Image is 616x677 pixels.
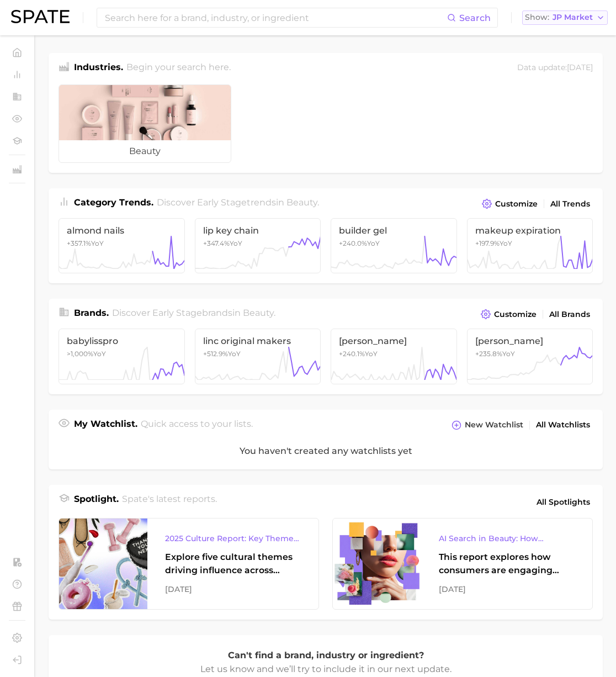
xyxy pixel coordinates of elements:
span: JP Market [553,14,593,20]
a: [PERSON_NAME]+235.8%YoY [467,329,593,384]
span: Category Trends . [74,197,153,208]
span: Show [525,14,549,20]
a: All Watchlists [533,417,593,432]
span: >1,000% [67,350,93,358]
div: [DATE] [165,583,301,596]
span: [PERSON_NAME] [339,336,449,346]
span: +512.9% YoY [203,350,241,358]
a: All Spotlights [534,493,593,511]
img: SPATE [11,10,70,23]
h2: Quick access to your lists. [141,417,253,433]
span: beauty [243,308,274,318]
div: Data update: [DATE] [517,61,593,76]
span: All Spotlights [537,495,590,509]
button: New Watchlist [449,417,526,433]
span: New Watchlist [465,420,523,430]
div: This report explores how consumers are engaging with AI-powered search tools — and what it means ... [439,551,575,577]
div: 2025 Culture Report: Key Themes That Are Shaping Consumer Demand [165,532,301,545]
span: +347.4% YoY [203,239,242,247]
input: Search here for a brand, industry, or ingredient [104,8,447,27]
span: +235.8% YoY [475,350,515,358]
h2: Spate's latest reports. [122,493,217,511]
div: [DATE] [439,583,575,596]
span: builder gel [339,225,449,236]
a: lip key chain+347.4%YoY [195,218,321,273]
a: 2025 Culture Report: Key Themes That Are Shaping Consumer DemandExplore five cultural themes driv... [59,518,319,610]
a: All Brands [546,307,593,322]
span: almond nails [67,225,177,236]
span: [PERSON_NAME] [475,336,585,346]
span: Search [459,13,491,23]
span: Customize [495,199,538,209]
span: +197.9% YoY [475,239,512,247]
span: YoY [67,350,106,358]
div: AI Search in Beauty: How Consumers Are Using ChatGPT vs. Google Search [439,532,575,545]
span: babylisspro [67,336,177,346]
p: Let us know and we’ll try to include it in our next update. [199,662,453,676]
span: lip key chain [203,225,313,236]
button: ShowJP Market [522,10,608,25]
span: linc original makers [203,336,313,346]
span: All Brands [549,310,590,319]
a: All Trends [548,197,593,211]
button: Customize [479,196,540,211]
a: [PERSON_NAME]+240.1%YoY [331,329,457,384]
span: All Trends [550,199,590,209]
span: +240.1% YoY [339,350,378,358]
a: AI Search in Beauty: How Consumers Are Using ChatGPT vs. Google SearchThis report explores how co... [332,518,593,610]
a: babylisspro>1,000%YoY [59,329,185,384]
a: Log out. Currently logged in with e-mail yumi.toki@spate.nyc. [9,652,25,668]
h2: Begin your search here. [126,61,231,76]
span: All Watchlists [536,420,590,430]
a: linc original makers+512.9%YoY [195,329,321,384]
span: Discover Early Stage trends in . [157,197,319,208]
div: Explore five cultural themes driving influence across beauty, food, and pop culture. [165,551,301,577]
button: Customize [478,306,539,322]
span: Brands . [74,308,109,318]
h1: My Watchlist. [74,417,137,433]
span: Customize [494,310,537,319]
span: +357.1% YoY [67,239,104,247]
span: beauty [59,140,231,162]
a: makeup expiration+197.9%YoY [467,218,593,273]
a: almond nails+357.1%YoY [59,218,185,273]
h1: Industries. [74,61,123,76]
span: +240.0% YoY [339,239,380,247]
span: Discover Early Stage brands in . [112,308,275,318]
span: makeup expiration [475,225,585,236]
div: You haven't created any watchlists yet [49,433,603,469]
span: beauty [286,197,317,208]
a: builder gel+240.0%YoY [331,218,457,273]
a: beauty [59,84,231,163]
p: Can't find a brand, industry or ingredient? [199,648,453,663]
h1: Spotlight. [74,493,119,511]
